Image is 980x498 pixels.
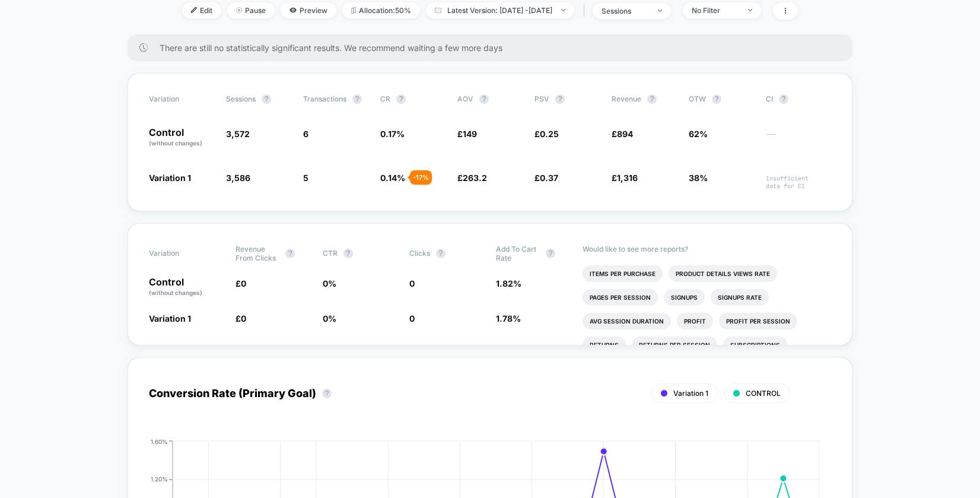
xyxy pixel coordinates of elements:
button: ? [285,249,295,258]
div: - 17 % [410,170,432,185]
span: There are still no statistically significant results. We recommend waiting a few more days [160,43,829,53]
button: ? [322,389,332,398]
img: edit [191,7,197,13]
img: end [658,9,662,12]
span: Sessions [226,94,256,103]
span: 0 % [323,278,336,288]
span: CR [380,94,390,103]
span: £ [236,278,246,288]
button: ? [479,94,489,104]
span: £ [457,173,487,183]
span: Variation 1 [149,313,191,323]
button: ? [352,94,362,104]
div: sessions [602,7,649,15]
span: 6 [303,129,308,139]
button: ? [262,94,271,104]
img: end [236,7,242,13]
span: Variation [149,245,214,262]
img: rebalance [351,7,356,14]
span: 5 [303,173,308,183]
button: ? [436,249,446,258]
span: Clicks [409,249,430,258]
img: end [561,9,565,11]
img: end [748,9,752,11]
span: AOV [457,94,473,103]
button: ? [546,249,555,258]
span: 0 [241,278,246,288]
span: (without changes) [149,139,202,147]
span: 0.25 [540,129,559,139]
span: £ [612,129,633,139]
span: 263.2 [463,173,487,183]
span: OTW [689,94,754,104]
span: £ [457,129,477,139]
p: Would like to see more reports? [583,245,831,253]
li: Avg Session Duration [583,313,671,329]
span: CTR [323,249,338,258]
span: 0.14 % [380,173,405,183]
span: Variation 1 [149,173,191,183]
span: 38% [689,173,708,183]
span: Edit [182,2,221,18]
p: Control [149,277,224,297]
span: --- [766,131,831,148]
span: CI [766,94,831,104]
span: Insufficient data for CI [766,175,831,190]
img: calendar [435,7,441,13]
span: 0 % [323,313,336,323]
li: Signups [664,289,705,306]
li: Subscriptions [723,337,787,353]
tspan: 1.20% [151,475,168,483]
span: £ [534,173,558,183]
span: Variation [149,94,214,104]
li: Signups Rate [711,289,769,306]
span: 149 [463,129,477,139]
span: Latest Version: [DATE] - [DATE] [426,2,574,18]
li: Pages Per Session [583,289,658,306]
span: 0 [241,313,246,323]
button: ? [779,94,788,104]
span: 894 [617,129,633,139]
span: (without changes) [149,289,202,296]
span: 62% [689,129,708,139]
span: CONTROL [746,389,781,398]
li: Returns [583,337,626,353]
span: Pause [227,2,275,18]
li: Profit Per Session [719,313,797,329]
li: Product Details Views Rate [669,265,777,282]
span: 3,586 [226,173,250,183]
button: ? [396,94,406,104]
li: Items Per Purchase [583,265,663,282]
span: 0.37 [540,173,558,183]
span: 0 [409,313,415,323]
span: Transactions [303,94,346,103]
span: Revenue [612,94,641,103]
span: PSV [534,94,549,103]
p: Control [149,128,214,148]
button: ? [555,94,565,104]
div: No Filter [692,6,739,15]
span: Allocation: 50% [342,2,420,18]
span: 1,316 [617,173,638,183]
span: 0.17 % [380,129,405,139]
span: 1.78 % [496,313,521,323]
li: Profit [677,313,713,329]
span: Revenue From Clicks [236,245,279,262]
span: £ [534,129,559,139]
span: £ [612,173,638,183]
tspan: 1.60% [151,437,168,445]
button: ? [647,94,657,104]
span: | [580,2,593,20]
button: ? [712,94,721,104]
span: Add To Cart Rate [496,245,540,262]
span: 1.82 % [496,278,521,288]
span: £ [236,313,246,323]
button: ? [343,249,353,258]
span: Variation 1 [673,389,708,398]
span: 3,572 [226,129,250,139]
span: Preview [281,2,336,18]
span: 0 [409,278,415,288]
li: Returns Per Session [632,337,717,353]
